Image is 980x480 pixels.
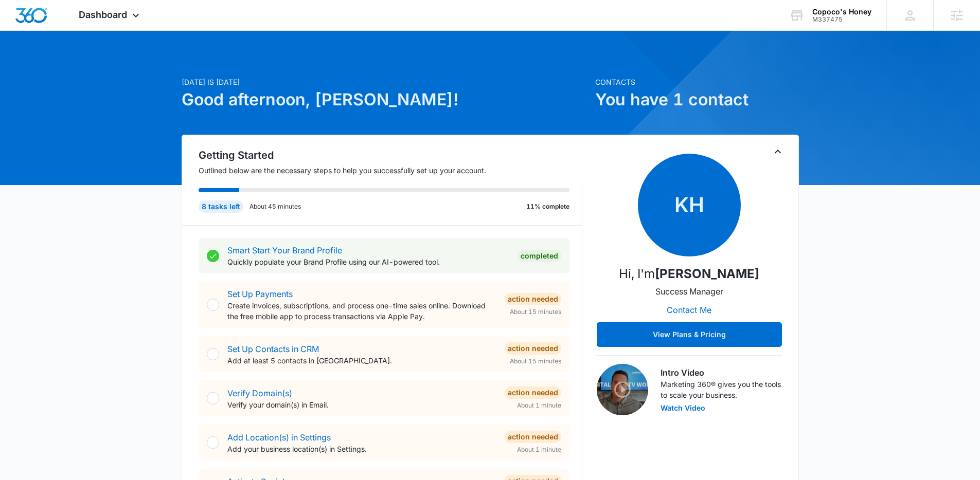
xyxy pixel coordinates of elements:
[505,386,561,399] div: Action Needed
[526,202,569,211] p: 11% complete
[227,399,496,410] p: Verify your domain(s) in Email.
[595,87,799,112] h1: You have 1 contact
[505,342,561,355] div: Action Needed
[812,8,871,16] div: account name
[505,431,561,443] div: Action Needed
[656,298,722,322] button: Contact Me
[505,293,561,305] div: Action Needed
[638,154,741,256] span: KH
[510,357,561,366] span: About 15 minutes
[510,307,561,317] span: About 15 minutes
[518,250,561,262] div: Completed
[227,245,342,255] a: Smart Start Your Brand Profile
[812,16,871,23] div: account id
[227,344,319,354] a: Set Up Contacts in CRM
[619,265,759,283] p: Hi, I'm
[772,145,784,158] button: Toggle Collapse
[227,444,496,454] p: Add your business location(s) in Settings.
[517,445,561,454] span: About 1 minute
[597,322,782,347] button: View Plans & Pricing
[250,202,301,211] p: About 45 minutes
[199,165,582,176] p: Outlined below are the necessary steps to help you successfully set up your account.
[227,388,292,398] a: Verify Domain(s)
[655,285,723,298] p: Success Manager
[199,200,243,213] div: 8 tasks left
[597,364,648,415] img: Intro Video
[79,9,127,20] span: Dashboard
[227,300,496,322] p: Create invoices, subscriptions, and process one-time sales online. Download the free mobile app t...
[661,366,782,379] h3: Intro Video
[182,77,589,87] p: [DATE] is [DATE]
[661,379,782,400] p: Marketing 360® gives you the tools to scale your business.
[595,77,799,87] p: Contacts
[661,404,705,412] button: Watch Video
[227,355,496,366] p: Add at least 5 contacts in [GEOGRAPHIC_DATA].
[655,266,759,281] strong: [PERSON_NAME]
[199,147,582,163] h2: Getting Started
[182,87,589,112] h1: Good afternoon, [PERSON_NAME]!
[227,432,331,442] a: Add Location(s) in Settings
[227,256,509,267] p: Quickly populate your Brand Profile using our AI-powered tool.
[517,401,561,410] span: About 1 minute
[227,289,293,299] a: Set Up Payments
